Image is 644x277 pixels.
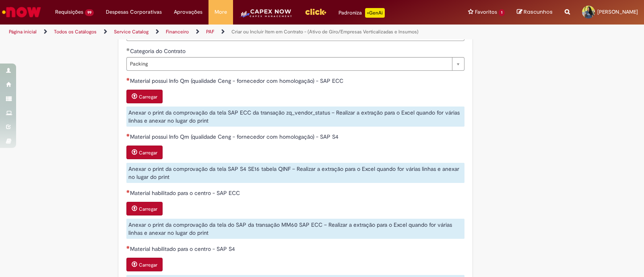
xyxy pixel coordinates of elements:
img: CapexLogo5.png [239,8,293,24]
span: Rascunhos [524,8,553,16]
span: Material habilitado para o centro - SAP S4 [130,245,237,252]
span: Necessários [126,190,130,193]
button: Carregar anexo de Material habilitado para o centro - SAP ECC Required [126,202,163,215]
span: Requisições [55,8,83,16]
small: Carregar [139,262,157,268]
p: +GenAi [365,8,385,18]
span: More [215,8,227,16]
span: Favoritos [475,8,497,16]
img: ServiceNow [1,4,42,20]
span: Necessários [126,78,130,81]
a: Todos os Catálogos [54,29,97,35]
span: Obrigatório Preenchido [126,48,130,51]
a: Financeiro [166,29,189,35]
a: Criar ou Incluir Item em Contrato - (Ativo de Giro/Empresas Verticalizadas e Insumos) [231,29,419,35]
span: 99 [85,9,94,16]
a: Service Catalog [114,29,149,35]
ul: Trilhas de página [6,25,423,39]
a: PAF [206,29,214,35]
span: Aprovações [174,8,202,16]
div: Anexar o print da comprovação da tela SAP ECC da transação zq_vendor_status – Realizar a extração... [126,107,464,127]
button: Carregar anexo de Material possui Info Qm (qualidade Ceng - fornecedor com homologação) - SAP S4 ... [126,146,163,159]
div: Anexar o print da comprovação da tela do SAP da transação MM60 SAP ECC – Realizar a extração para... [126,219,464,239]
span: Categoria do Contrato [130,47,187,55]
span: Necessários [126,133,130,137]
img: click_logo_yellow_360x200.png [305,6,326,18]
span: Necessários [126,246,130,249]
span: Material habilitado para o centro - SAP ECC [130,189,242,197]
span: 1 [499,9,505,16]
span: Packing [130,57,448,70]
small: Carregar [139,206,157,212]
span: Despesas Corporativas [106,8,162,16]
span: Material possui Info Qm (qualidade Ceng - fornecedor com homologação) - SAP S4 [130,133,340,140]
a: Rascunhos [517,8,553,16]
small: Carregar [139,94,157,100]
div: Padroniza [339,8,385,18]
span: Material possui Info Qm (qualidade Ceng - fornecedor com homologação) - SAP ECC [130,77,345,84]
a: Página inicial [9,29,37,35]
button: Carregar anexo de Material possui Info Qm (qualidade Ceng - fornecedor com homologação) - SAP ECC... [126,90,163,103]
span: [PERSON_NAME] [597,8,638,15]
button: Carregar anexo de Material habilitado para o centro - SAP S4 Required [126,258,163,271]
div: Anexar o print da comprovação da tela SAP S4 SE16 tabela QINF – Realizar a extração para o Excel ... [126,163,464,183]
small: Carregar [139,150,157,156]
